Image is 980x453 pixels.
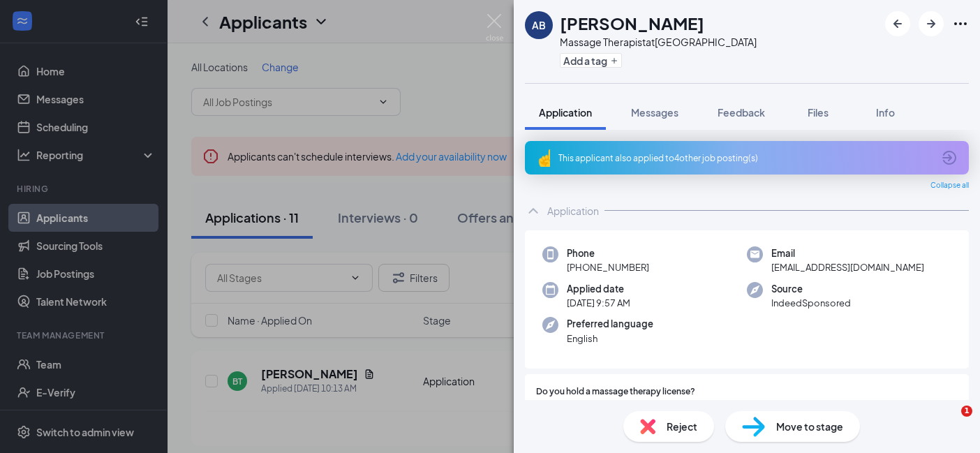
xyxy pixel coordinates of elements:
[923,15,940,32] svg: ArrowRight
[560,11,704,35] h1: [PERSON_NAME]
[930,180,969,191] span: Collapse all
[567,296,630,310] span: [DATE] 9:57 AM
[933,406,966,439] iframe: Intercom live chat
[718,106,765,119] span: Feedback
[941,149,958,166] svg: ArrowCircle
[771,282,851,296] span: Source
[560,53,622,68] button: PlusAdd a tag
[776,419,843,434] span: Move to stage
[667,419,697,434] span: Reject
[567,332,653,346] span: English
[560,35,757,49] div: Massage Therapist at [GEOGRAPHIC_DATA]
[771,260,924,274] span: [EMAIL_ADDRESS][DOMAIN_NAME]
[532,18,546,32] div: AB
[885,11,910,36] button: ArrowLeftNew
[631,106,678,119] span: Messages
[539,106,592,119] span: Application
[771,296,851,310] span: IndeedSponsored
[567,260,649,274] span: [PHONE_NUMBER]
[567,282,630,296] span: Applied date
[567,246,649,260] span: Phone
[547,204,599,218] div: Application
[808,106,829,119] span: Files
[525,202,542,219] svg: ChevronUp
[567,317,653,331] span: Preferred language
[961,406,972,417] span: 1
[919,11,944,36] button: ArrowRight
[876,106,895,119] span: Info
[536,385,695,399] span: Do you hold a massage therapy license?
[952,15,969,32] svg: Ellipses
[558,152,933,164] div: This applicant also applied to 4 other job posting(s)
[889,15,906,32] svg: ArrowLeftNew
[610,57,618,65] svg: Plus
[771,246,924,260] span: Email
